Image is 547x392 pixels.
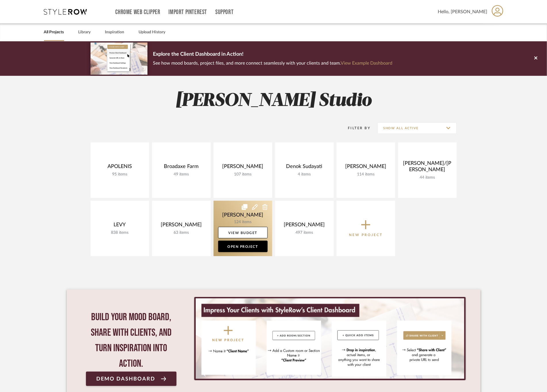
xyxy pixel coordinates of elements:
div: 107 items [218,172,268,177]
a: Library [78,28,91,36]
a: Upload History [139,28,166,36]
div: 497 items [280,230,329,235]
div: Broadaxe Farm [157,163,206,172]
div: [PERSON_NAME] [157,222,206,230]
div: 95 items [95,172,145,177]
button: New Project [337,201,395,256]
div: 114 items [341,172,391,177]
div: APOLENIS [95,163,145,172]
a: Open Project [218,241,268,252]
a: All Projects [44,28,64,36]
p: Explore the Client Dashboard in Action! [153,50,393,59]
a: Chrome Web Clipper [116,10,160,15]
a: Support [215,10,233,15]
h2: [PERSON_NAME] Studio [67,90,481,112]
img: StyleRow_Client_Dashboard_Banner__1_.png [196,298,464,379]
div: 838 items [95,230,145,235]
img: d5d033c5-7b12-40c2-a960-1ecee1989c38.png [91,43,147,74]
div: Build your mood board, share with clients, and turn inspiration into action. [86,310,177,372]
div: 0 [194,297,466,380]
p: New Project [349,232,383,238]
a: Import Pinterest [168,10,207,15]
div: 49 items [157,172,206,177]
a: Inspiration [105,28,124,36]
div: Denok Sudayati [280,163,329,172]
div: Filter By [341,125,371,131]
div: LEVY [95,222,145,230]
span: Demo Dashboard [96,376,155,382]
div: 44 items [403,175,452,180]
span: Hello, [PERSON_NAME] [438,8,487,15]
a: Demo Dashboard [86,372,177,386]
div: [PERSON_NAME] [280,222,329,230]
a: View Budget [218,227,268,238]
div: [PERSON_NAME] [341,163,391,172]
p: See how mood boards, project files, and more connect seamlessly with your clients and team. [153,59,393,67]
div: 4 items [280,172,329,177]
div: 63 items [157,230,206,235]
div: [PERSON_NAME]/[PERSON_NAME] [403,160,452,175]
div: [PERSON_NAME] [218,163,268,172]
a: View Example Dashboard [341,61,393,65]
